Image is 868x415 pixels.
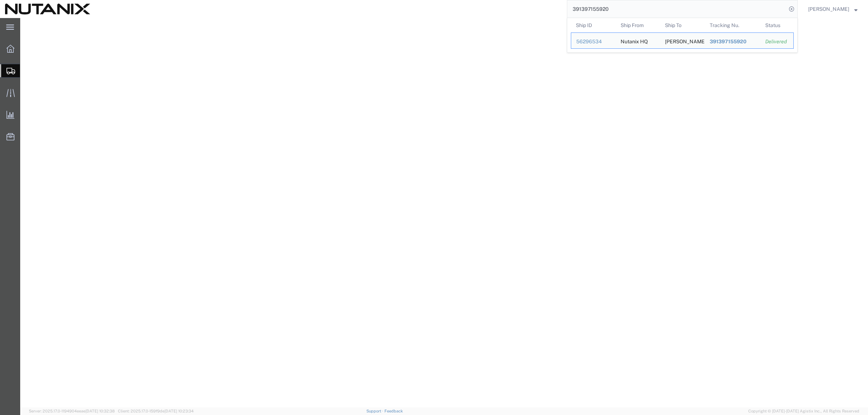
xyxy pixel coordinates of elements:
span: Client: 2025.17.0-159f9de [118,409,194,413]
a: Feedback [384,409,403,413]
th: Ship To [660,18,705,32]
iframe: FS Legacy Container [20,18,868,407]
table: Search Results [571,18,797,52]
div: Ahmed ElGohary [665,33,700,48]
span: Copyright © [DATE]-[DATE] Agistix Inc., All Rights Reserved [748,408,859,414]
span: [DATE] 10:32:38 [85,409,115,413]
input: Search for shipment number, reference number [567,0,787,18]
button: [PERSON_NAME] [808,5,858,13]
th: Tracking Nu. [705,18,761,32]
span: 391397155920 [710,39,746,44]
span: Stephanie Guadron [808,5,849,13]
a: Support [366,409,384,413]
span: Server: 2025.17.0-1194904eeae [29,409,115,413]
div: 391397155920 [710,38,755,45]
img: logo [5,4,90,14]
th: Ship ID [571,18,616,32]
th: Status [760,18,794,32]
div: Nutanix HQ [621,33,648,48]
div: 56296534 [576,38,611,45]
span: [DATE] 10:23:34 [164,409,194,413]
div: Delivered [765,38,788,45]
th: Ship From [616,18,660,32]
